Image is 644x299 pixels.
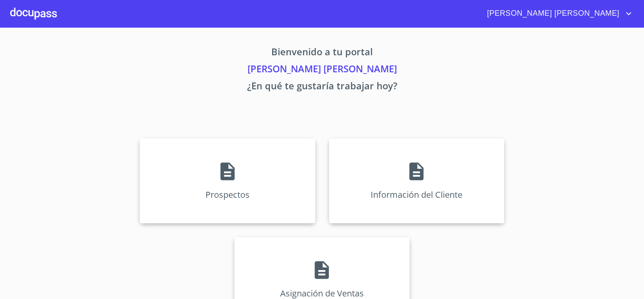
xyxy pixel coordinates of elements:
[205,189,250,200] p: Prospectos
[61,62,584,79] p: [PERSON_NAME] [PERSON_NAME]
[61,79,584,96] p: ¿En qué te gustaría trabajar hoy?
[481,7,624,20] span: [PERSON_NAME] [PERSON_NAME]
[61,45,584,62] p: Bienvenido a tu portal
[280,288,364,299] p: Asignación de Ventas
[481,7,634,20] button: account of current user
[371,189,462,200] p: Información del Cliente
